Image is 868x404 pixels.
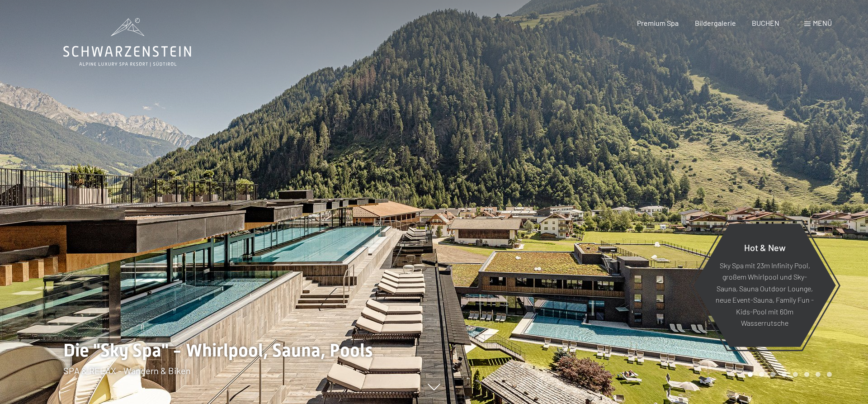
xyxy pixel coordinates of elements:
p: Sky Spa mit 23m Infinity Pool, großem Whirlpool und Sky-Sauna, Sauna Outdoor Lounge, neue Event-S... [716,259,814,329]
a: BUCHEN [752,19,779,27]
div: Carousel Page 5 [793,372,798,377]
a: Bildergalerie [695,19,736,27]
a: Hot & New Sky Spa mit 23m Infinity Pool, großem Whirlpool und Sky-Sauna, Sauna Outdoor Lounge, ne... [693,223,836,347]
span: Menü [813,19,832,27]
span: Hot & New [744,242,786,252]
div: Carousel Page 3 [770,372,775,377]
div: Carousel Page 6 [804,372,809,377]
div: Carousel Page 4 [782,372,787,377]
div: Carousel Page 1 (Current Slide) [748,372,753,377]
div: Carousel Page 2 [759,372,764,377]
a: Premium Spa [637,19,679,27]
div: Carousel Page 8 [827,372,832,377]
div: Carousel Pagination [745,372,832,377]
div: Carousel Page 7 [816,372,821,377]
